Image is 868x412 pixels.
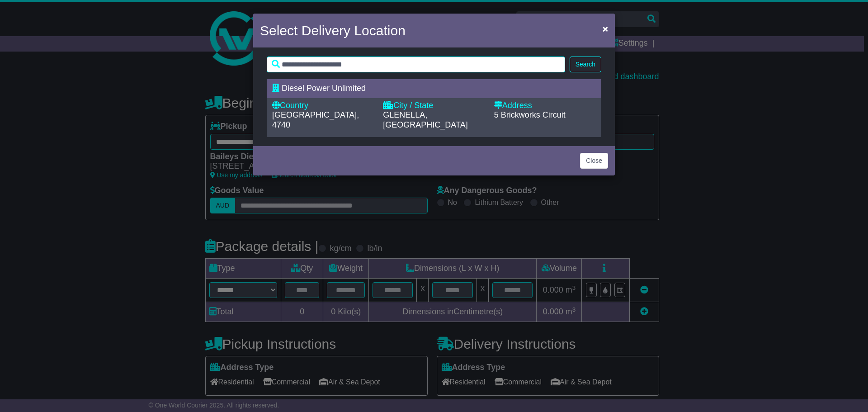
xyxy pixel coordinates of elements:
div: City / State [383,101,485,111]
button: Close [598,19,613,38]
button: Close [580,153,608,169]
span: 5 Brickworks Circuit [494,110,566,119]
div: Address [494,101,596,111]
span: [GEOGRAPHIC_DATA], 4740 [272,110,359,129]
span: GLENELLA, [GEOGRAPHIC_DATA] [383,110,467,129]
button: Search [570,57,601,72]
h4: Select Delivery Location [260,20,406,41]
div: Country [272,101,374,111]
span: × [603,24,608,34]
span: Diesel Power Unlimited [282,84,366,93]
